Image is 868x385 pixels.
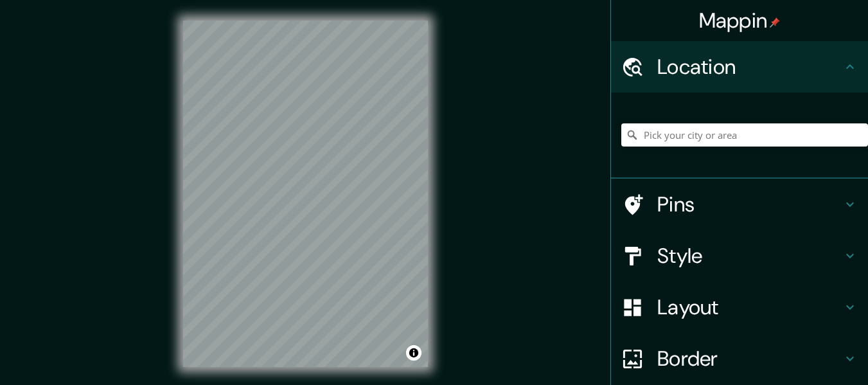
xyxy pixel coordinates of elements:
[699,8,781,33] h4: Mappin
[183,21,428,367] canvas: Map
[611,230,868,282] div: Style
[611,179,868,230] div: Pins
[611,333,868,384] div: Border
[611,41,868,93] div: Location
[657,243,842,269] h4: Style
[621,123,868,147] input: Pick your city or area
[657,192,842,217] h4: Pins
[611,282,868,333] div: Layout
[657,346,842,372] h4: Border
[406,345,421,361] button: Toggle attribution
[657,54,842,80] h4: Location
[657,294,842,320] h4: Layout
[770,17,780,28] img: pin-icon.png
